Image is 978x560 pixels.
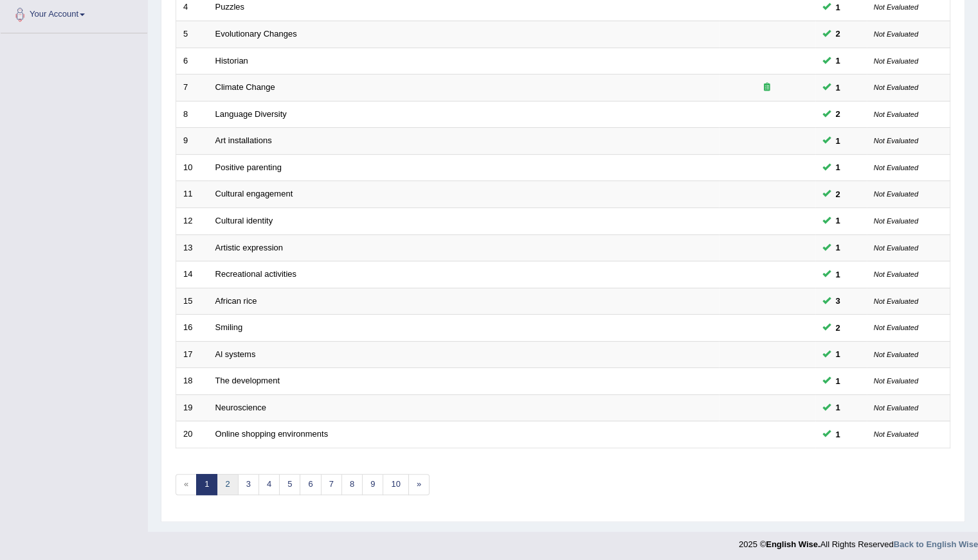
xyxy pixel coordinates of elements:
td: 11 [176,181,208,208]
small: Not Evaluated [874,30,918,38]
small: Not Evaluated [874,270,918,278]
small: Not Evaluated [874,217,918,225]
small: Not Evaluated [874,404,918,412]
td: 15 [176,288,208,315]
a: 1 [196,474,217,495]
span: You can still take this question [831,321,846,335]
a: 5 [279,474,300,495]
small: Not Evaluated [874,351,918,358]
a: Cultural engagement [215,189,293,198]
a: 4 [258,474,280,495]
span: You can still take this question [831,54,846,67]
a: 8 [341,474,363,495]
a: The development [215,376,280,385]
small: Not Evaluated [874,244,918,252]
span: You can still take this question [831,347,846,361]
td: 6 [176,48,208,74]
small: Not Evaluated [874,324,918,331]
td: 8 [176,101,208,128]
span: You can still take this question [831,134,846,148]
a: Artistic expression [215,243,283,252]
small: Not Evaluated [874,164,918,171]
a: Recreational activities [215,269,296,279]
td: 5 [176,21,208,48]
a: 3 [238,474,259,495]
td: 10 [176,154,208,181]
span: You can still take this question [831,161,846,174]
a: Language Diversity [215,109,287,119]
small: Not Evaluated [874,430,918,438]
a: Evolutionary Changes [215,29,297,39]
span: You can still take this question [831,268,846,281]
small: Not Evaluated [874,297,918,305]
a: 9 [362,474,383,495]
a: » [408,474,430,495]
a: Back to English Wise [894,539,978,549]
span: You can still take this question [831,294,846,308]
td: 9 [176,128,208,155]
span: « [176,474,197,495]
a: 2 [217,474,238,495]
small: Not Evaluated [874,377,918,385]
a: Puzzles [215,2,245,12]
td: 13 [176,234,208,261]
a: Positive parenting [215,162,282,172]
a: Cultural identity [215,216,273,225]
span: You can still take this question [831,81,846,94]
a: Smiling [215,322,243,332]
a: Art installations [215,136,272,145]
small: Not Evaluated [874,137,918,144]
a: Historian [215,56,248,66]
td: 14 [176,261,208,288]
td: 17 [176,341,208,368]
span: You can still take this question [831,374,846,388]
a: 6 [300,474,321,495]
span: You can still take this question [831,27,846,40]
td: 20 [176,421,208,448]
a: Climate Change [215,82,275,92]
span: You can still take this question [831,401,846,414]
a: 7 [321,474,342,495]
a: Al systems [215,349,256,359]
a: Online shopping environments [215,429,329,439]
td: 16 [176,315,208,342]
a: 10 [383,474,408,495]
td: 7 [176,74,208,101]
td: 18 [176,368,208,395]
span: You can still take this question [831,428,846,441]
div: Exam occurring question [726,82,808,94]
small: Not Evaluated [874,3,918,11]
small: Not Evaluated [874,83,918,91]
div: 2025 © All Rights Reserved [739,532,978,550]
span: You can still take this question [831,107,846,121]
span: You can still take this question [831,241,846,254]
td: 19 [176,394,208,421]
small: Not Evaluated [874,57,918,65]
strong: English Wise. [766,539,820,549]
span: You can still take this question [831,1,846,14]
small: Not Evaluated [874,110,918,118]
span: You can still take this question [831,188,846,201]
a: African rice [215,296,257,306]
td: 12 [176,207,208,234]
small: Not Evaluated [874,190,918,198]
a: Neuroscience [215,403,267,412]
span: You can still take this question [831,214,846,227]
